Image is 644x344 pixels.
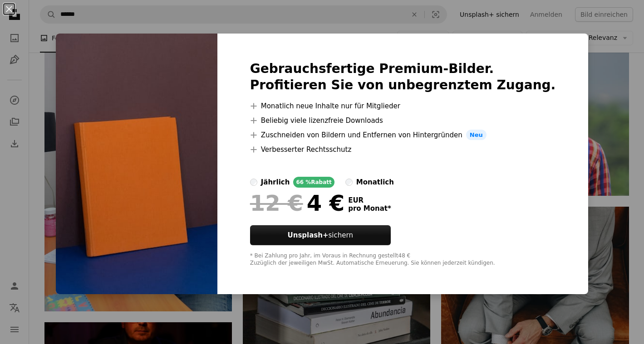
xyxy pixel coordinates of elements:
div: monatlich [356,177,394,188]
li: Zuschneiden von Bildern und Entfernen von Hintergründen [250,130,556,141]
div: 66 % Rabatt [293,177,334,188]
div: jährlich [261,177,290,188]
input: jährlich66 %Rabatt [250,179,257,186]
div: * Bei Zahlung pro Jahr, im Voraus in Rechnung gestellt 48 € Zuzüglich der jeweiligen MwSt. Automa... [250,252,556,267]
img: premium_photo-1667251760504-096946b820af [56,34,217,295]
li: Monatlich neue Inhalte nur für Mitglieder [250,101,556,111]
span: pro Monat * [348,204,391,213]
h2: Gebrauchsfertige Premium-Bilder. Profitieren Sie von unbegrenztem Zugang. [250,61,556,93]
div: 4 € [250,191,344,215]
strong: Unsplash+ [288,231,329,239]
span: Neu [466,130,487,141]
button: Unsplash+sichern [250,225,391,245]
input: monatlich [345,179,353,186]
span: 12 € [250,191,303,215]
li: Beliebig viele lizenzfreie Downloads [250,115,556,126]
span: EUR [348,196,391,204]
li: Verbesserter Rechtsschutz [250,144,556,155]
